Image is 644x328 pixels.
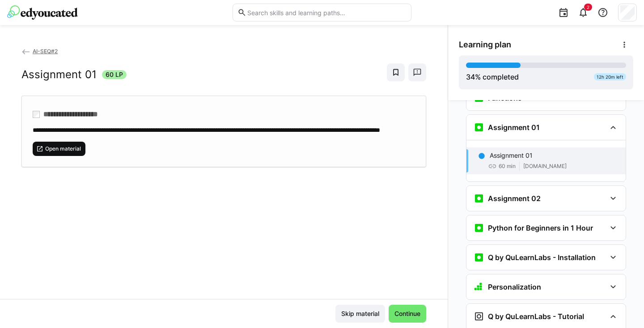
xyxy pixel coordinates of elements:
[488,312,584,321] h3: Q by QuLearnLabs - Tutorial
[44,145,82,152] span: Open material
[490,151,533,160] p: Assignment 01
[488,223,593,232] h3: Python for Beginners in 1 Hour
[21,68,97,81] h2: Assignment 01
[340,309,381,318] span: Skip material
[106,70,123,79] span: 60 LP
[488,253,596,262] h3: Q by QuLearnLabs - Installation
[523,163,567,170] span: [DOMAIN_NAME]
[488,123,540,132] h3: Assignment 01
[466,72,475,81] span: 34
[393,309,422,318] span: Continue
[33,48,58,55] span: AI-SEQ#2
[499,163,516,170] span: 60 min
[466,71,519,82] div: % completed
[21,48,58,55] a: AI-SEQ#2
[587,4,589,10] span: 2
[488,282,541,291] h3: Personalization
[594,73,626,80] div: 12h 20m left
[389,305,426,323] button: Continue
[246,8,407,17] input: Search skills and learning paths…
[459,40,511,50] span: Learning plan
[488,194,541,203] h3: Assignment 02
[335,305,385,323] button: Skip material
[33,142,85,156] button: Open material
